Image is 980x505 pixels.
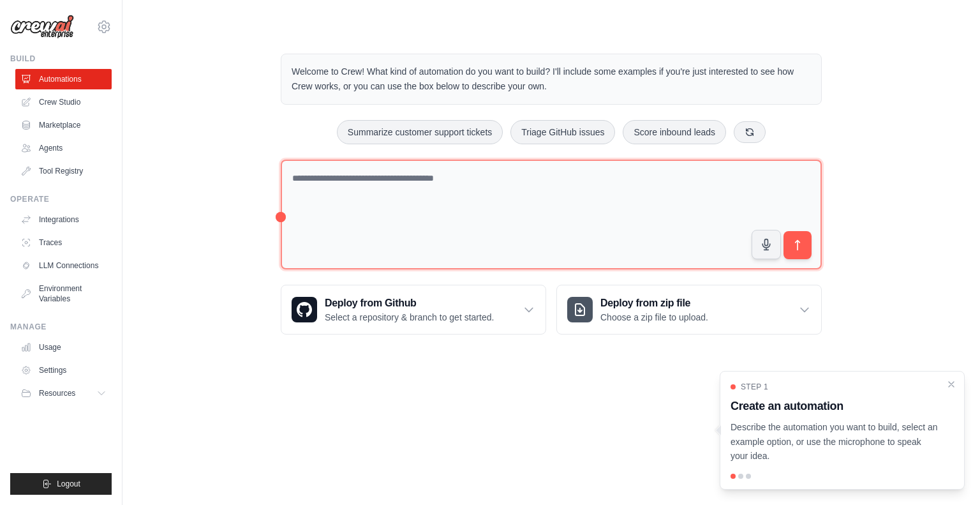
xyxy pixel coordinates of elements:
a: Usage [15,337,112,358]
h3: Create an automation [731,397,939,415]
a: Marketplace [15,115,112,135]
div: Operate [10,194,112,204]
button: Score inbound leads [623,120,726,144]
img: Logo [10,15,74,39]
a: Settings [15,360,112,381]
a: Crew Studio [15,92,112,112]
p: Welcome to Crew! What kind of automation do you want to build? I'll include some examples if you'... [292,64,811,94]
a: LLM Connections [15,255,112,276]
button: Summarize customer support tickets [337,120,503,144]
span: Logout [57,479,80,489]
h3: Deploy from Github [325,296,494,311]
a: Traces [15,232,112,253]
div: Build [10,54,112,64]
a: Automations [15,69,112,89]
button: Resources [15,383,112,403]
div: Manage [10,322,112,332]
p: Describe the automation you want to build, select an example option, or use the microphone to spe... [731,420,939,464]
span: Resources [39,388,75,398]
a: Agents [15,138,112,158]
p: Choose a zip file to upload. [600,311,708,324]
span: Step 1 [741,382,768,392]
a: Tool Registry [15,161,112,181]
button: Logout [10,473,112,495]
p: Select a repository & branch to get started. [325,311,494,324]
button: Triage GitHub issues [510,120,615,144]
a: Environment Variables [15,278,112,309]
a: Integrations [15,209,112,230]
h3: Deploy from zip file [600,296,708,311]
button: Close walkthrough [946,379,956,389]
iframe: Chat Widget [916,444,980,505]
